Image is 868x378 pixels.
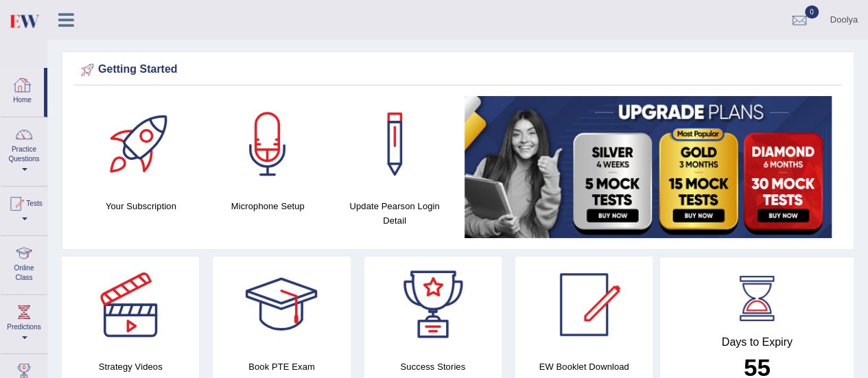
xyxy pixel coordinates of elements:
[1,117,47,182] a: Practice Questions
[465,96,832,238] img: small5.jpg
[211,199,325,213] h4: Microphone Setup
[805,5,819,19] span: 0
[78,60,838,80] div: Getting Started
[1,68,44,113] a: Home
[84,199,198,213] h4: Your Subscription
[515,359,653,374] h4: EW Booklet Download
[1,295,47,349] a: Predictions
[675,336,838,349] h4: Days to Expiry
[338,199,451,228] h4: Update Pearson Login Detail
[62,359,199,374] h4: Strategy Videos
[213,359,350,374] h4: Book PTE Exam
[1,236,47,290] a: Online Class
[364,359,502,374] h4: Success Stories
[1,187,47,231] a: Tests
